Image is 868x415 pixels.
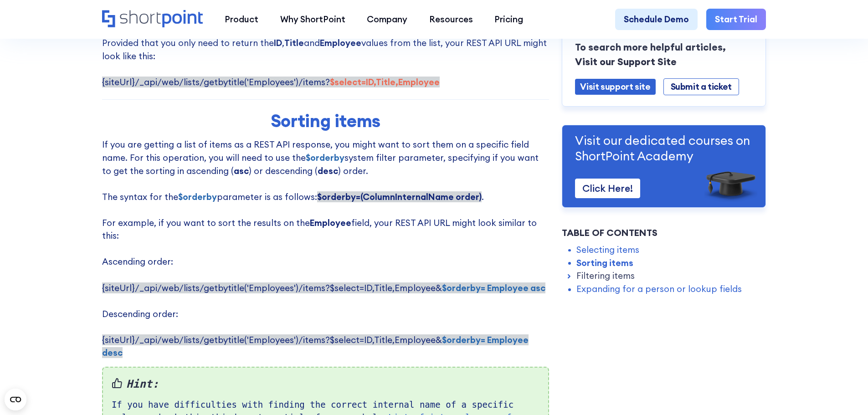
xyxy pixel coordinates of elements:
div: Pricing [494,13,523,26]
strong: Title [284,37,304,48]
strong: $orderby=(ColumnInternalName order) [317,191,482,202]
a: Resources [418,9,484,31]
a: Submit a ticket [663,78,739,95]
a: Selecting items [576,243,639,256]
a: Product [214,9,269,31]
span: {siteUrl}/_api/web/lists/getbytitle('Employees')/items? [102,77,440,87]
strong: Employee [320,37,361,48]
h2: Sorting items [154,111,496,131]
span: {siteUrl}/_api/web/lists/getbytitle('Employees')/items?$select=ID,Title,Employee& [102,282,545,293]
iframe: Chat Widget [704,309,868,415]
strong: $orderby= Employee asc [442,282,545,293]
div: Resources [429,13,473,26]
div: Table of Contents [562,226,766,240]
p: To search more helpful articles, Visit our Support Site [575,40,753,69]
strong: Employee [310,217,351,228]
a: Home [102,10,203,29]
p: If you are getting a list of items as a REST API response, you might want to sort them on a speci... [102,138,549,359]
a: Visit support site [575,78,655,94]
div: Why ShortPoint [280,13,345,26]
strong: desc [318,165,338,176]
span: {siteUrl}/_api/web/lists/getbytitle('Employees')/items?$select=ID,Title,Employee& [102,334,529,359]
strong: $select=ID,Title,Employee [330,77,440,87]
div: Product [225,13,258,26]
a: Company [356,9,418,31]
em: Hint: [112,376,539,393]
button: Open CMP widget [5,389,26,410]
a: Filtering items [576,269,635,282]
div: Widget de chat [704,309,868,415]
a: Why ShortPoint [269,9,356,31]
strong: ID [274,37,282,48]
p: Visit our dedicated courses on ShortPoint Academy [575,132,753,164]
a: Start Trial [706,9,766,31]
a: Click Here! [575,178,640,198]
a: Expanding for a person or lookup fields [576,282,742,296]
a: Sorting items [576,256,633,269]
strong: $orderby [178,191,217,202]
a: Pricing [484,9,534,31]
strong: asc [234,165,249,176]
div: Company [367,13,407,26]
a: Schedule Demo [615,9,698,31]
strong: $orderby [306,152,344,163]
